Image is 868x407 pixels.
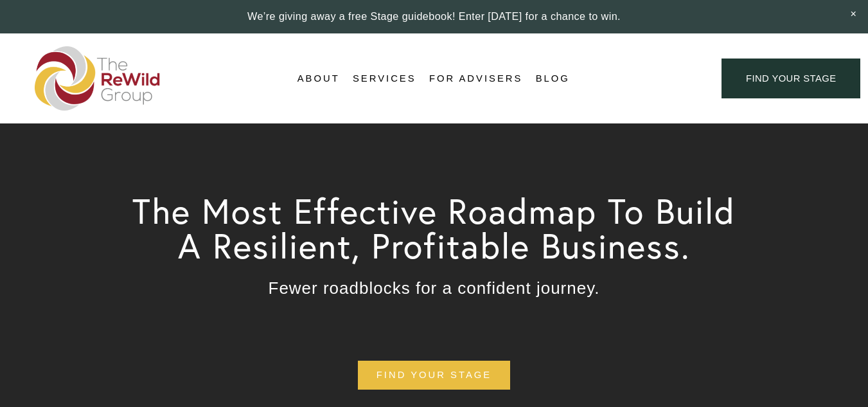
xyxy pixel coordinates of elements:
[297,70,340,87] span: About
[353,69,416,88] a: folder dropdown
[429,69,522,88] a: For Advisers
[132,189,747,267] span: The Most Effective Roadmap To Build A Resilient, Profitable Business.
[722,59,860,99] a: find your stage
[35,46,161,111] img: The ReWild Group
[353,70,416,87] span: Services
[536,69,570,88] a: Blog
[358,361,510,390] a: find your stage
[297,69,340,88] a: folder dropdown
[269,278,600,298] span: Fewer roadblocks for a confident journey.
